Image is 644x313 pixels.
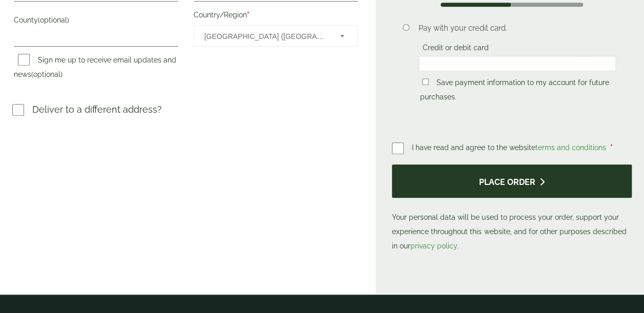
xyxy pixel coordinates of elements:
p: Pay with your credit card. [419,23,616,34]
iframe: Secure card payment input frame [422,59,613,68]
p: Your personal data will be used to process your order, support your experience throughout this we... [392,164,632,253]
abbr: required [247,11,250,19]
button: Place order [392,164,632,198]
span: I have read and agree to the website [412,143,608,152]
a: terms and conditions [535,143,606,152]
span: United Kingdom (UK) [204,26,327,47]
label: Sign me up to receive email updates and news [14,56,176,81]
span: Country/Region [194,25,358,47]
label: Country/Region [194,8,358,25]
p: Deliver to a different address? [32,102,162,116]
input: Sign me up to receive email updates and news(optional) [18,54,30,66]
a: privacy policy [410,242,457,250]
label: Save payment information to my account for future purchases. [420,78,609,104]
label: County [14,13,178,30]
label: Credit or debit card [419,44,493,55]
abbr: required [610,143,612,152]
span: (optional) [38,16,69,24]
span: (optional) [31,70,63,78]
